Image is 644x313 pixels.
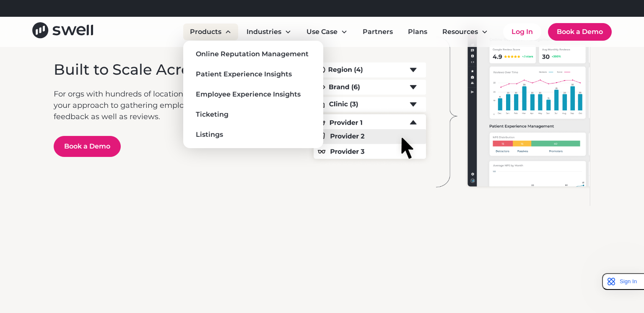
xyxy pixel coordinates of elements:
a: Partners [356,23,400,40]
div: Listings [196,130,223,140]
a: Log In [503,23,541,40]
a: Online Reputation Management [190,47,317,61]
div: Employee Experience Insights [196,89,301,99]
div: Use Case [306,27,338,37]
a: Plans [401,23,434,40]
iframe: Chat Widget [602,273,644,313]
div: Products [183,23,238,40]
div: Online Reputation Management [196,49,309,59]
a: home [32,22,93,41]
a: Book a Demo [54,136,121,157]
div: Patient Experience Insights [196,69,292,79]
div: Use Case [300,23,354,40]
h3: Built to Scale Across Your Org [54,61,279,78]
nav: Products [183,41,323,148]
p: For orgs with hundreds of locations, Swell standardizes your approach to gathering employee and p... [54,89,279,123]
div: Resources [436,23,495,40]
a: Book a Demo [548,23,612,41]
a: Patient Experience Insights [190,68,317,81]
div: Products [190,27,221,37]
div: Industries [247,27,281,37]
div: Industries [240,23,298,40]
div: Resources [442,27,478,37]
a: Employee Experience Insights [190,88,317,101]
a: Ticketing [190,108,317,121]
div: Ticketing [196,110,229,120]
a: Listings [190,128,317,141]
